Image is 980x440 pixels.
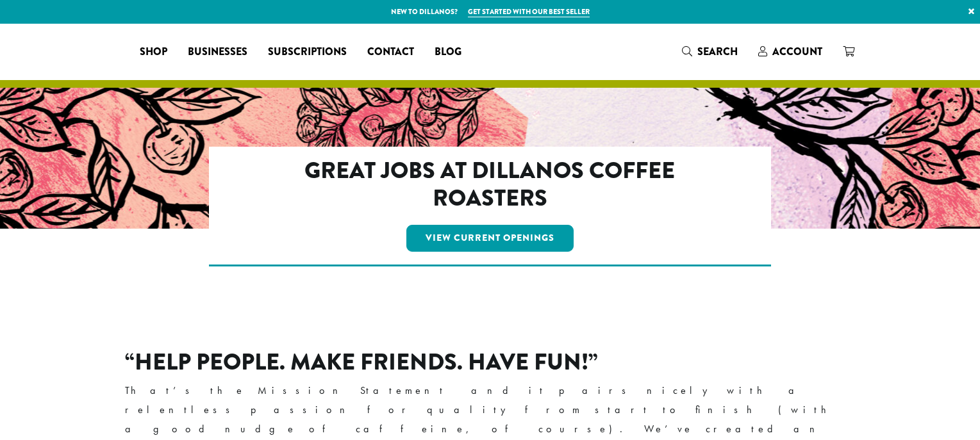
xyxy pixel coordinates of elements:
[140,44,167,60] span: Shop
[406,225,574,252] a: View Current Openings
[367,44,414,60] span: Contact
[188,44,247,60] span: Businesses
[435,44,461,60] span: Blog
[125,348,856,376] h2: “Help People. Make Friends. Have Fun!”
[129,42,178,62] a: Shop
[264,157,716,212] h2: Great Jobs at Dillanos Coffee Roasters
[268,44,347,60] span: Subscriptions
[468,6,590,17] a: Get started with our best seller
[697,44,738,59] span: Search
[672,41,748,62] a: Search
[772,44,822,59] span: Account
